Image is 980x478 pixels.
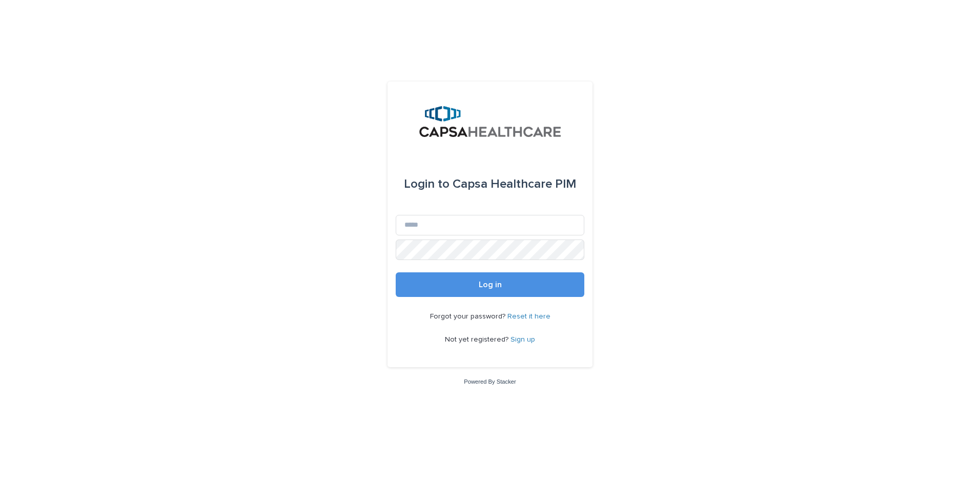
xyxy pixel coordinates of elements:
div: Capsa Healthcare PIM [404,170,576,198]
span: Forgot your password? [430,313,507,320]
a: Sign up [511,336,535,343]
a: Reset it here [507,313,550,320]
button: Log in [396,272,584,297]
span: Not yet registered? [445,336,511,343]
span: Log in [479,281,502,289]
img: B5p4sRfuTuC72oLToeu7 [419,106,561,137]
span: Login to [404,178,450,190]
a: Powered By Stacker [464,379,516,385]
